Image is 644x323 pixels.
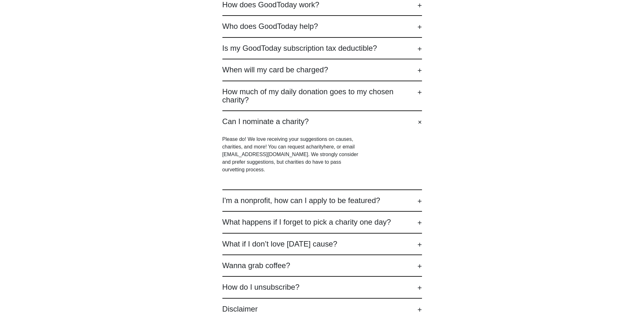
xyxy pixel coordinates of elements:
[222,117,422,126] h2: Can I nominate a charity?
[222,22,422,30] h2: Who does GoodToday help?
[222,196,422,205] h2: I'm a nonprofit, how can I apply to be featured?
[222,1,422,9] h2: How does GoodToday work?
[222,283,422,291] h2: How do I unsubscribe?
[222,261,422,270] h2: Wanna grab coffee?
[222,135,365,174] p: Please do! We love receiving your suggestions on causes, charities, and more! You can request a h...
[230,167,264,172] a: vetting process
[222,88,422,104] h2: How much of my daily donation goes to my chosen charity?
[222,305,422,313] h2: Disclaimer
[222,240,422,248] h2: What if I don’t love [DATE] cause?
[222,44,422,52] h2: Is my GoodToday subscription tax deductible?
[222,66,422,74] h2: When will my card be charged?
[309,144,324,149] a: charity
[222,218,422,226] h2: What happens if I forget to pick a charity one day?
